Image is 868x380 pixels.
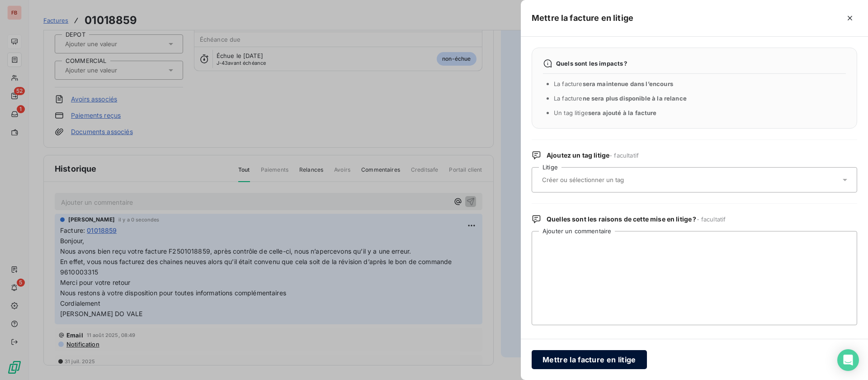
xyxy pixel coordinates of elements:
[583,80,673,87] span: sera maintenue dans l’encours
[547,215,726,224] span: Quelles sont les raisons de cette mise en litige ?
[609,152,639,159] span: - facultatif
[554,80,673,87] span: La facture
[588,109,657,116] span: sera ajouté à la facture
[697,216,726,223] span: - facultatif
[837,349,859,371] div: Open Intercom Messenger
[547,151,639,160] span: Ajoutez un tag litige
[556,60,627,67] span: Quels sont les impacts ?
[532,12,633,24] h5: Mettre la facture en litige
[554,95,687,102] span: La facture
[541,176,673,184] input: Créer ou sélectionner un tag
[583,95,687,102] span: ne sera plus disponible à la relance
[532,350,647,369] button: Mettre la facture en litige
[554,109,657,116] span: Un tag litige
